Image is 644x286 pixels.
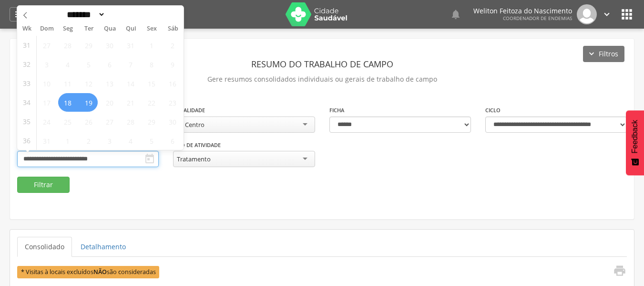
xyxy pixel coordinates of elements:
span: Agosto 24, 2025 [37,112,56,131]
span: Setembro 6, 2025 [163,131,182,150]
span: Julho 29, 2025 [79,36,98,54]
span: Setembro 2, 2025 [79,131,98,150]
span: Qua [99,26,120,32]
i:  [602,9,612,20]
span: Feedback [631,120,639,153]
span: Agosto 3, 2025 [37,55,56,74]
span: Agosto 11, 2025 [58,74,77,93]
span: Agosto 9, 2025 [163,55,182,74]
i:  [450,9,461,20]
a: Detalhamento [73,237,133,257]
label: Tipo de Atividade [173,141,221,149]
span: Agosto 6, 2025 [100,55,119,74]
span: Agosto 31, 2025 [37,131,56,150]
label: Localidade [173,106,205,114]
input: Year [105,10,137,20]
span: * Visitas à locais excluídos são consideradas [17,266,159,278]
span: 33 [23,74,31,93]
a:  [10,7,30,21]
span: Agosto 8, 2025 [142,55,161,74]
label: Ciclo [485,106,501,114]
span: 35 [23,112,31,131]
button: Filtrar [17,177,70,193]
span: Agosto 29, 2025 [142,112,161,131]
span: Agosto 17, 2025 [37,93,56,112]
span: Agosto 4, 2025 [58,55,77,74]
span: Agosto 20, 2025 [100,93,119,112]
span: Setembro 5, 2025 [142,131,161,150]
p: Weliton Feitoza do Nascimento [473,8,572,14]
span: Agosto 13, 2025 [100,74,119,93]
span: Ter [78,26,99,32]
span: Sáb [163,26,184,32]
a: Consolidado [17,237,72,257]
span: 34 [23,93,31,112]
span: Agosto 22, 2025 [142,93,161,112]
i:  [14,9,25,20]
span: Coordenador de Endemias [503,15,572,21]
span: Agosto 1, 2025 [142,36,161,54]
span: Agosto 5, 2025 [79,55,98,74]
span: Agosto 27, 2025 [100,112,119,131]
p: Gere resumos consolidados individuais ou gerais de trabalho de campo [17,73,627,86]
span: Agosto 14, 2025 [121,74,140,93]
span: Agosto 10, 2025 [37,74,56,93]
div: Tratamento [177,155,211,163]
span: Agosto 16, 2025 [163,74,182,93]
span: Agosto 18, 2025 [58,93,77,112]
span: 31 [23,36,31,54]
i:  [619,7,634,22]
a:  [607,264,626,280]
span: Setembro 3, 2025 [100,131,119,150]
a:  [450,4,461,24]
span: Seg [57,26,78,32]
span: 36 [23,131,31,150]
span: Agosto 15, 2025 [142,74,161,93]
a:  [602,4,612,24]
span: Agosto 28, 2025 [121,112,140,131]
span: Julho 31, 2025 [121,36,140,54]
span: Agosto 30, 2025 [163,112,182,131]
span: Qui [121,26,142,32]
span: Sex [142,26,163,32]
span: Julho 30, 2025 [100,36,119,54]
select: Month [64,10,106,20]
span: Agosto 21, 2025 [121,93,140,112]
i:  [613,264,626,277]
b: NÃO [93,268,107,276]
span: Wk [17,22,36,35]
span: Agosto 26, 2025 [79,112,98,131]
i:  [144,153,155,165]
span: Setembro 1, 2025 [58,131,77,150]
span: Setembro 4, 2025 [121,131,140,150]
span: Agosto 23, 2025 [163,93,182,112]
span: Agosto 2, 2025 [163,36,182,54]
div: 2 - Centro [177,120,204,129]
span: Julho 27, 2025 [37,36,56,54]
span: Agosto 12, 2025 [79,74,98,93]
span: 32 [23,55,31,74]
span: Julho 28, 2025 [58,36,77,54]
span: Agosto 7, 2025 [121,55,140,74]
label: Ficha [329,106,344,114]
button: Filtros [583,46,624,62]
span: Agosto 25, 2025 [58,112,77,131]
span: Agosto 19, 2025 [79,93,98,112]
span: Dom [36,26,57,32]
button: Feedback - Mostrar pesquisa [626,110,644,175]
header: Resumo do Trabalho de Campo [17,55,627,73]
